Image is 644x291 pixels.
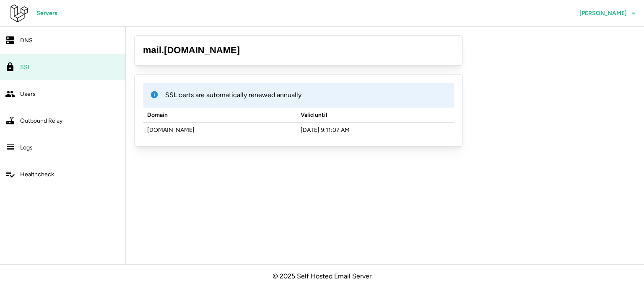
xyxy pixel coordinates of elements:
span: DNS [20,37,33,44]
span: Healthcheck [20,171,54,178]
span: Logs [20,144,33,151]
button: [PERSON_NAME] [571,6,644,21]
span: [PERSON_NAME] [579,10,627,16]
td: [DOMAIN_NAME] [143,123,296,138]
iframe: HelpCrunch [527,253,636,283]
span: Outbound Relay [20,117,62,124]
span: SSL [20,64,31,71]
span: Users [20,90,36,98]
h3: mail . [DOMAIN_NAME] [143,44,454,57]
th: Valid until [296,108,454,123]
a: Servers [29,6,65,21]
p: SSL certs are automatically renewed annually [165,90,447,100]
th: Domain [143,108,296,123]
span: Servers [36,6,57,21]
td: [DATE] 9:11:07 AM [296,123,454,138]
